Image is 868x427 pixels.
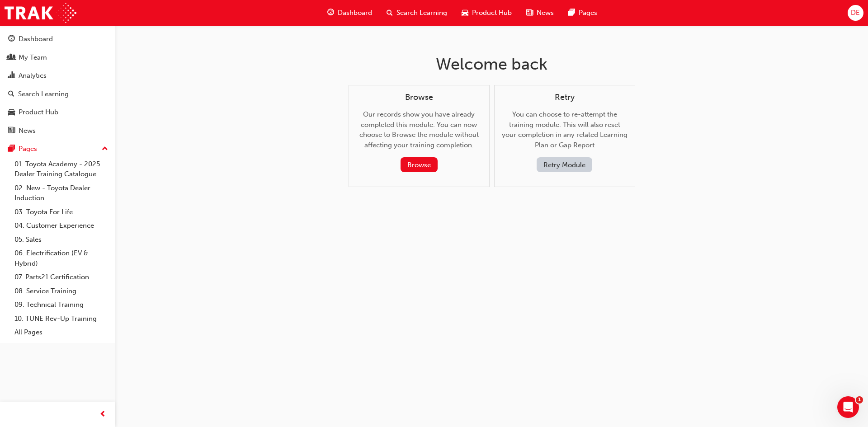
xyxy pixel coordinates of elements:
span: prev-icon [99,409,106,420]
h4: Browse [356,93,482,103]
a: pages-iconPages [561,4,604,22]
a: All Pages [11,325,112,339]
div: News [19,126,36,136]
span: DE [851,8,860,18]
span: Search Learning [396,8,447,18]
div: You can choose to re-attempt the training module. This will also reset your completion in any rel... [502,93,627,173]
a: car-iconProduct Hub [454,4,519,22]
span: News [537,8,554,18]
span: pages-icon [568,7,575,19]
span: news-icon [526,7,533,19]
button: Browse [401,157,438,172]
a: Product Hub [4,104,112,121]
span: search-icon [387,7,393,19]
span: pages-icon [8,145,15,153]
a: guage-iconDashboard [320,4,379,22]
div: Dashboard [19,34,53,44]
span: guage-icon [327,7,334,19]
div: Search Learning [18,89,69,99]
a: search-iconSearch Learning [379,4,454,22]
span: 1 [856,396,863,404]
a: Search Learning [4,86,112,103]
span: Product Hub [472,8,512,18]
div: My Team [19,52,47,63]
h1: Welcome back [349,54,635,74]
button: DE [848,5,863,21]
div: Pages [19,144,37,154]
h4: Retry [502,93,627,103]
button: Pages [4,141,112,157]
a: 01. Toyota Academy - 2025 Dealer Training Catalogue [11,157,112,181]
span: up-icon [102,143,108,155]
a: Dashboard [4,31,112,47]
span: people-icon [8,54,15,62]
a: 02. New - Toyota Dealer Induction [11,181,112,205]
div: Product Hub [19,107,58,117]
a: 08. Service Training [11,284,112,298]
a: 03. Toyota For Life [11,205,112,219]
a: news-iconNews [519,4,561,22]
a: 05. Sales [11,233,112,247]
a: 04. Customer Experience [11,219,112,233]
span: news-icon [8,127,15,135]
span: search-icon [8,90,14,99]
img: Trak [5,3,76,23]
span: guage-icon [8,35,15,43]
span: car-icon [462,7,468,19]
span: chart-icon [8,72,15,80]
button: DashboardMy TeamAnalyticsSearch LearningProduct HubNews [4,29,112,141]
span: car-icon [8,108,15,117]
div: Analytics [19,70,47,81]
a: 07. Parts21 Certification [11,270,112,284]
a: 10. TUNE Rev-Up Training [11,312,112,326]
div: Our records show you have already completed this module. You can now choose to Browse the module ... [356,93,482,173]
a: Analytics [4,67,112,84]
iframe: Intercom live chat [837,396,859,418]
button: Retry Module [537,157,592,172]
a: News [4,122,112,139]
a: My Team [4,49,112,66]
a: 06. Electrification (EV & Hybrid) [11,246,112,270]
a: 09. Technical Training [11,298,112,312]
span: Pages [579,8,597,18]
span: Dashboard [338,8,372,18]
